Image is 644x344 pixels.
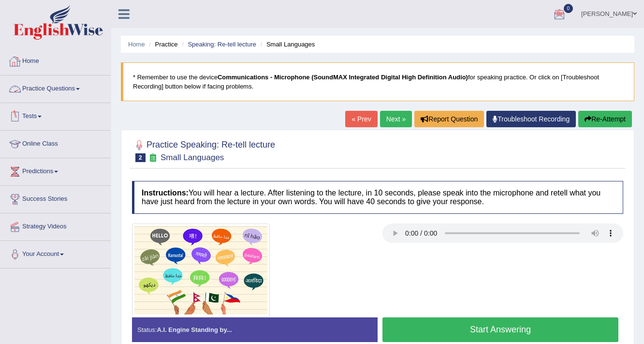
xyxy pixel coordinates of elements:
[0,213,111,238] a: Strategy Videos
[188,41,256,48] a: Speaking: Re-tell lecture
[161,153,224,162] small: Small Languages
[148,153,158,163] small: Exam occurring question
[0,186,111,210] a: Success Stories
[0,48,111,72] a: Home
[414,111,484,127] button: Report Question
[0,103,111,127] a: Tests
[146,40,177,49] li: Practice
[258,40,315,49] li: Small Languages
[128,41,145,48] a: Home
[157,326,232,333] strong: A.I. Engine Standing by...
[0,158,111,182] a: Predictions
[345,111,377,127] a: « Prev
[132,317,378,342] div: Status:
[218,74,468,81] b: Communications - Microphone (SoundMAX Integrated Digital High Definition Audio)
[135,153,146,162] span: 2
[0,131,111,155] a: Online Class
[0,241,111,265] a: Your Account
[142,189,189,197] b: Instructions:
[132,181,623,213] h4: You will hear a lecture. After listening to the lecture, in 10 seconds, please speak into the mic...
[132,138,275,162] h2: Practice Speaking: Re-tell lecture
[486,111,576,127] a: Troubleshoot Recording
[0,75,111,100] a: Practice Questions
[578,111,632,127] button: Re-Attempt
[121,62,634,101] blockquote: * Remember to use the device for speaking practice. Or click on [Troubleshoot Recording] button b...
[382,317,618,342] button: Start Answering
[564,4,573,13] span: 0
[380,111,412,127] a: Next »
